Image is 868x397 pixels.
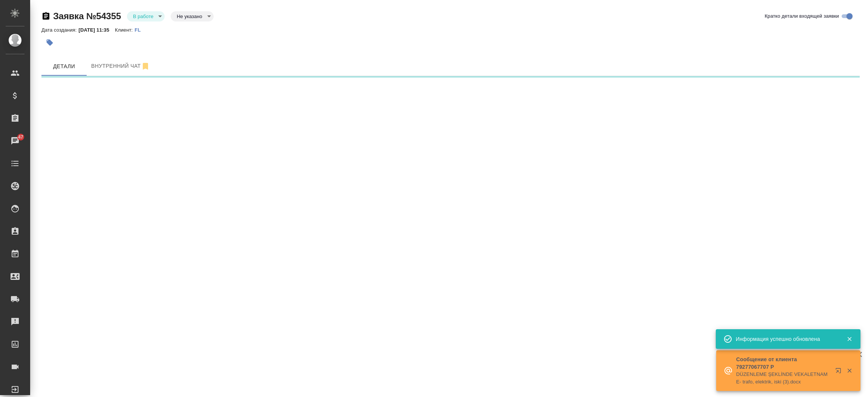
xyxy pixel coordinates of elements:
[736,371,830,386] p: DÜZENLEME ŞEKLİNDE VEKALETNAME- trafo, elektrik, iski (3).docx
[127,11,165,21] div: В работе
[2,131,28,150] a: 47
[14,133,28,141] span: 47
[141,62,150,71] svg: Отписаться
[831,363,849,381] button: Открыть в новой вкладке
[41,34,58,51] button: Добавить тэг
[842,367,857,374] button: Закрыть
[53,11,121,21] a: Заявка №54355
[46,62,82,71] span: Детали
[842,336,857,342] button: Закрыть
[736,335,835,343] div: Информация успешно обновлена
[134,27,146,33] p: FL
[174,13,204,20] button: Не указано
[91,61,150,71] span: Внутренний чат
[171,11,213,21] div: В работе
[736,356,830,371] p: Сообщение от клиента 79277067707 Р
[41,27,78,33] p: Дата создания:
[131,13,156,20] button: В работе
[41,12,50,21] button: Скопировать ссылку
[78,27,115,33] p: [DATE] 11:35
[134,26,146,33] a: FL
[115,27,134,33] p: Клиент:
[765,12,839,20] span: Кратко детали входящей заявки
